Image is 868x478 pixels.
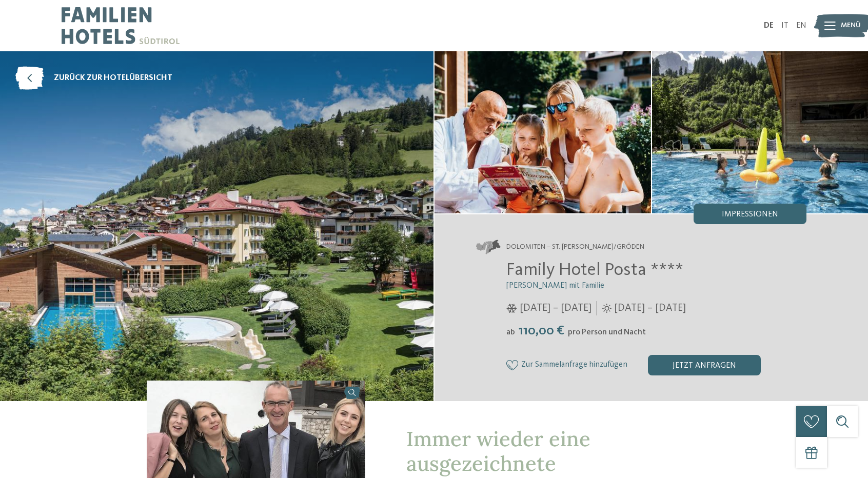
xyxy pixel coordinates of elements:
[54,72,172,84] span: zurück zur Hotelübersicht
[15,67,172,90] a: zurück zur Hotelübersicht
[764,22,774,30] a: DE
[602,304,611,313] i: Öffnungszeiten im Sommer
[506,261,683,279] span: Family Hotel Posta ****
[648,355,761,375] div: jetzt anfragen
[841,21,861,31] span: Menü
[796,22,806,30] a: EN
[506,328,515,336] span: ab
[568,328,646,336] span: pro Person und Nacht
[506,282,604,290] span: [PERSON_NAME] mit Familie
[506,304,517,313] i: Öffnungszeiten im Winter
[614,301,686,315] span: [DATE] – [DATE]
[506,242,644,252] span: Dolomiten – St. [PERSON_NAME]/Gröden
[722,210,778,218] span: Impressionen
[435,51,651,213] img: Familienhotel in Gröden: ein besonderer Ort
[516,324,567,337] span: 110,00 €
[781,22,788,30] a: IT
[520,301,591,315] span: [DATE] – [DATE]
[521,361,627,370] span: Zur Sammelanfrage hinzufügen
